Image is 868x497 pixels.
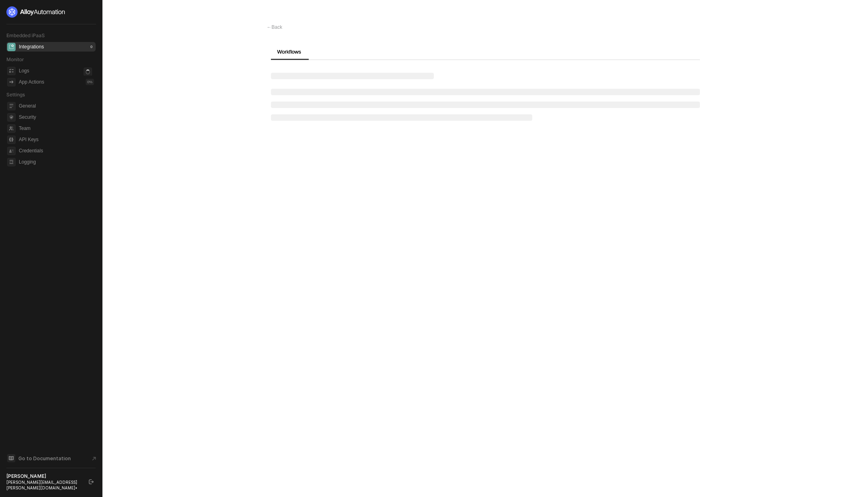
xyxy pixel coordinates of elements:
[19,112,94,122] span: Security
[277,49,301,55] span: Workflows
[267,24,272,30] span: ←
[18,455,71,462] span: Go to Documentation
[6,6,96,18] a: logo
[19,135,94,144] span: API Keys
[90,455,98,463] span: document-arrow
[6,6,66,18] img: logo
[84,68,92,76] span: icon-loader
[19,68,29,74] div: Logs
[86,79,94,85] div: 0 %
[7,78,16,86] span: icon-app-actions
[19,44,44,50] div: Integrations
[6,473,82,479] div: [PERSON_NAME]
[19,157,94,167] span: Logging
[7,158,16,166] span: logging
[7,102,16,110] span: general
[6,453,96,463] a: Knowledge Base
[19,146,94,156] span: Credentials
[6,479,82,491] div: [PERSON_NAME][EMAIL_ADDRESS][PERSON_NAME][DOMAIN_NAME] •
[19,101,94,111] span: General
[7,147,16,155] span: credentials
[89,479,94,484] span: logout
[7,67,16,75] span: icon-logs
[7,136,16,144] span: api-key
[6,32,45,38] span: Embedded iPaaS
[19,124,94,133] span: Team
[6,92,25,98] span: Settings
[7,454,15,462] span: documentation
[267,24,283,31] div: Back
[6,56,24,62] span: Monitor
[7,124,16,133] span: team
[7,43,16,51] span: integrations
[19,79,44,86] div: App Actions
[89,44,94,50] div: 0
[7,113,16,122] span: security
